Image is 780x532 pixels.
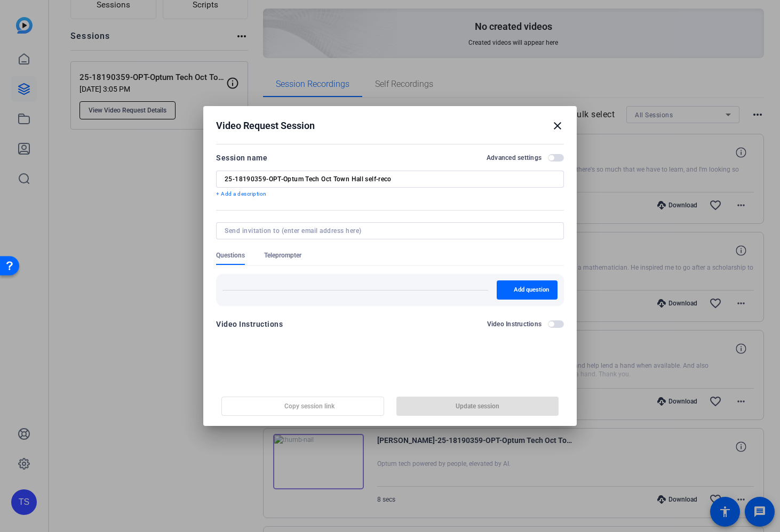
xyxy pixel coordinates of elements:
button: Add question [497,280,558,300]
input: Enter Session Name [225,175,555,183]
span: Questions [216,251,245,260]
div: Video Request Session [216,119,564,132]
div: Session name [216,151,267,164]
p: + Add a description [216,190,564,198]
span: Teleprompter [264,251,301,260]
div: Video Instructions [216,318,283,331]
mat-icon: close [551,119,564,132]
h2: Video Instructions [487,320,542,328]
span: Add question [514,286,549,294]
input: Send invitation to (enter email address here) [225,227,551,235]
h2: Advanced settings [487,154,542,162]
